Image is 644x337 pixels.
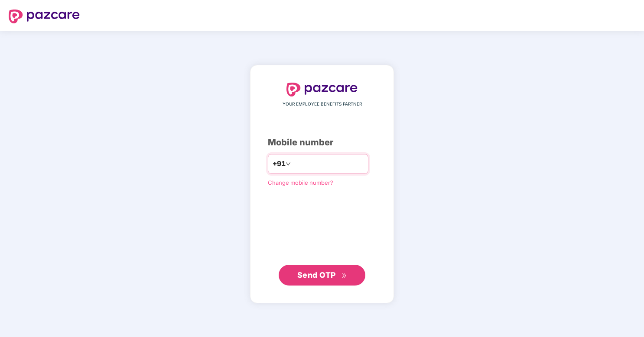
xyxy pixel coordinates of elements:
[279,265,365,286] button: Send OTPdouble-right
[286,161,291,167] span: down
[286,83,358,96] img: logo
[273,158,286,169] span: +91
[283,101,362,108] span: YOUR EMPLOYEE BENEFITS PARTNER
[342,273,347,279] span: double-right
[268,136,376,149] div: Mobile number
[268,179,333,186] a: Change mobile number?
[9,10,80,23] img: logo
[297,270,336,279] span: Send OTP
